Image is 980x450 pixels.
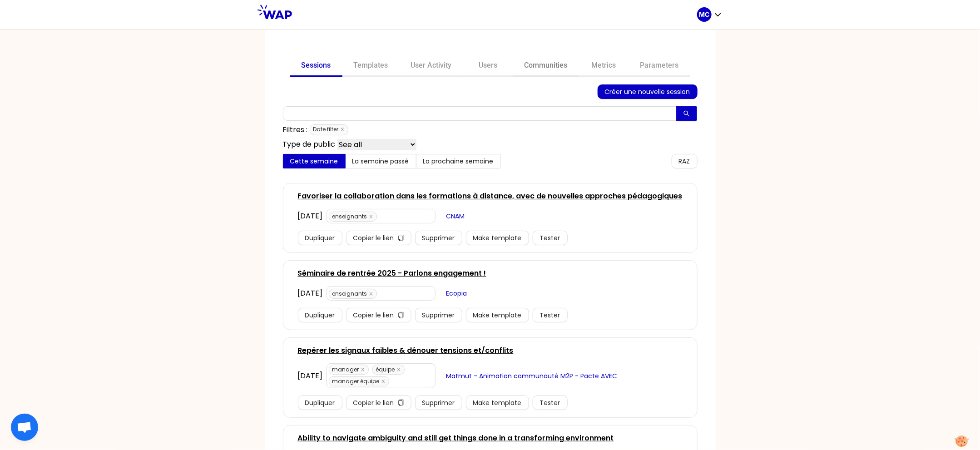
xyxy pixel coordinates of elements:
[605,87,690,97] span: Créer une nouvelle session
[372,365,405,375] span: équipe
[422,233,455,243] span: Supprimer
[446,288,467,298] span: Ecopia
[340,127,345,132] span: close
[533,396,568,410] button: Tester
[329,376,389,386] span: manager équipe
[422,398,455,408] span: Supprimer
[283,124,308,135] p: Filtres :
[400,55,463,77] a: User Activity
[381,379,386,384] span: close
[629,55,690,77] a: Parameters
[683,110,690,118] span: search
[290,55,342,77] a: Sessions
[579,55,629,77] a: Metrics
[473,233,522,243] span: Make template
[298,288,323,299] div: [DATE]
[533,308,568,322] button: Tester
[352,157,409,166] span: La semaine passé
[305,398,335,408] span: Dupliquer
[298,231,342,245] button: Dupliquer
[298,371,323,381] div: [DATE]
[398,400,404,407] span: copy
[346,231,411,245] button: Copier le liencopy
[473,310,522,320] span: Make template
[346,308,411,322] button: Copier le liencopy
[463,55,513,77] a: Users
[473,398,522,408] span: Make template
[540,233,560,243] span: Tester
[290,157,338,166] span: Cette semaine
[676,106,697,121] button: search
[310,124,348,135] span: Date filter
[697,7,723,22] button: MC
[298,433,614,444] a: Ability to navigate ambiguity and still get things done in a transforming environment
[353,398,394,408] span: Copier le lien
[699,10,710,19] p: MC
[369,292,373,296] span: close
[422,310,455,320] span: Supprimer
[439,369,625,383] button: Matmut - Animation communauté M2P - Pacte AVEC
[466,308,529,322] button: Make template
[305,233,335,243] span: Dupliquer
[283,139,336,150] p: Type de public
[423,157,494,166] span: La prochaine semaine
[415,396,462,410] button: Supprimer
[446,211,465,221] span: CNAM
[439,286,475,301] button: Ecopia
[679,156,690,166] span: RAZ
[369,214,373,219] span: close
[672,154,698,168] button: RAZ
[298,396,342,410] button: Dupliquer
[361,367,365,372] span: close
[298,191,683,202] a: Favoriser la collaboration dans les formations à distance, avec de nouvelles approches pédagogiques
[513,55,579,77] a: Communities
[598,84,698,99] button: Créer une nouvelle session
[298,345,514,356] a: Repérer les signaux faibles & dénouer tensions et/conflits
[415,231,462,245] button: Supprimer
[346,396,411,410] button: Copier le liencopy
[329,365,369,375] span: manager
[353,310,394,320] span: Copier le lien
[342,55,400,77] a: Templates
[353,233,394,243] span: Copier le lien
[396,367,401,372] span: close
[11,414,38,441] div: Ouvrir le chat
[439,209,472,223] button: CNAM
[533,231,568,245] button: Tester
[398,235,404,242] span: copy
[298,211,323,222] div: [DATE]
[540,310,560,320] span: Tester
[329,212,377,222] span: enseignants
[466,396,529,410] button: Make template
[540,398,560,408] span: Tester
[298,308,342,322] button: Dupliquer
[329,289,377,299] span: enseignants
[305,310,335,320] span: Dupliquer
[415,308,462,322] button: Supprimer
[466,231,529,245] button: Make template
[446,371,618,381] span: Matmut - Animation communauté M2P - Pacte AVEC
[398,312,404,319] span: copy
[298,268,486,279] a: Séminaire de rentrée 2025 - Parlons engagement !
